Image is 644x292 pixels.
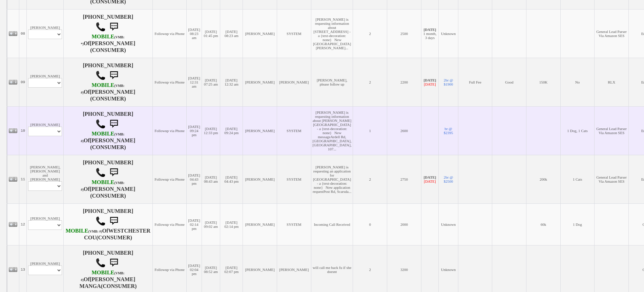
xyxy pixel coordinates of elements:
[81,34,124,47] b: Verizon Wireless
[81,270,124,282] b: T-Mobile USA, Inc.
[560,107,595,155] td: 1 Dog, 1 Cats
[277,107,311,155] td: SYSTEM
[202,58,220,107] td: [DATE] 07:25 am
[423,28,436,32] b: [DATE]
[444,127,453,135] a: br @ $2395
[444,78,453,86] a: 2br @ $1900
[19,58,27,107] td: 09
[96,70,106,80] img: call.png
[81,179,124,192] b: T-Mobile USA, Inc.
[19,204,27,245] td: 12
[439,204,458,245] td: Unknown
[243,155,277,204] td: [PERSON_NAME]
[66,228,102,234] b: T-Mobile USA, Inc.
[81,131,124,144] b: T-Mobile USA, Inc.
[595,155,629,204] td: General Lead Parser Via Amazon SES
[492,58,526,107] td: Good
[107,20,121,34] img: sms.png
[19,10,27,58] td: 08
[560,204,595,245] td: 1 Dog
[243,58,277,107] td: [PERSON_NAME]
[27,58,64,107] td: [PERSON_NAME]
[243,107,277,155] td: [PERSON_NAME]
[560,58,595,107] td: No
[107,214,121,228] img: sms.png
[92,82,115,88] font: MOBILE
[27,155,64,204] td: [PERSON_NAME], [PERSON_NAME] and [PERSON_NAME]
[353,107,387,155] td: 1
[458,58,492,107] td: Full Fee
[152,204,187,245] td: Followup via Phone
[202,155,220,204] td: [DATE] 08:43 am
[90,186,136,192] b: [PERSON_NAME]
[84,228,150,241] b: WESTCHESTER COU
[96,167,106,178] img: call.png
[311,204,353,245] td: Incoming Call Received
[187,10,202,58] td: [DATE] 08:23 am
[311,107,353,155] td: [PERSON_NAME] is requesting information about [PERSON_NAME][GEOGRAPHIC_DATA] - a {text-decoration...
[187,107,202,155] td: [DATE] 09:24 pm
[353,10,387,58] td: 2
[187,155,202,204] td: [DATE] 04:43 pm
[107,256,121,270] img: sms.png
[80,276,136,289] b: [PERSON_NAME] MANGA
[353,204,387,245] td: 0
[27,107,64,155] td: [PERSON_NAME]
[152,155,187,204] td: Followup via Phone
[92,34,115,40] font: MOBILE
[66,228,88,234] font: MOBILE
[81,82,124,95] b: AT&T Wireless
[595,58,629,107] td: RLX
[387,155,421,204] td: 2750
[96,216,106,226] img: call.png
[187,58,202,107] td: [DATE] 12:31 am
[424,179,436,183] font: [DATE]
[96,258,106,268] img: call.png
[92,131,115,137] font: MOBILE
[243,10,277,58] td: [PERSON_NAME]
[65,111,151,150] h4: [PHONE_NUMBER] Of (CONSUMER)
[152,10,187,58] td: Followup via Phone
[202,10,220,58] td: [DATE] 01:45 pm
[423,175,436,179] b: [DATE]
[526,58,561,107] td: 150K
[220,107,243,155] td: [DATE] 09:24 pm
[220,10,243,58] td: [DATE] 08:23 am
[387,58,421,107] td: 2200
[560,155,595,204] td: 1 Cats
[27,204,64,245] td: [PERSON_NAME]
[353,155,387,204] td: 2
[65,14,151,53] h4: [PHONE_NUMBER] Of (CONSUMER)
[243,204,277,245] td: [PERSON_NAME]
[220,58,243,107] td: [DATE] 12:32 am
[90,40,136,47] b: [PERSON_NAME]
[65,250,151,289] h4: [PHONE_NUMBER] Of (CONSUMER)
[526,204,561,245] td: 60k
[387,204,421,245] td: 2000
[65,62,151,102] h4: [PHONE_NUMBER] Of (CONSUMER)
[311,10,353,58] td: [PERSON_NAME] is requesting information about [STREET_ADDRESS] - a {text-decoration: none} New [G...
[152,58,187,107] td: Followup via Phone
[444,175,453,183] a: 2br @ $2500
[277,155,311,204] td: SYSTEM
[423,78,436,82] b: [DATE]
[526,155,561,204] td: 200k
[65,208,151,241] h4: [PHONE_NUMBER] Of (CONSUMER)
[387,10,421,58] td: 2500
[439,10,458,58] td: Unknown
[277,204,311,245] td: SYSTEM
[107,117,121,131] img: sms.png
[152,107,187,155] td: Followup via Phone
[90,89,136,95] b: [PERSON_NAME]
[424,82,436,86] font: [DATE]
[90,138,136,144] b: [PERSON_NAME]
[311,155,353,204] td: [PERSON_NAME] is requesting an application for [GEOGRAPHIC_DATA] - a {text-decoration: none} New ...
[421,10,438,58] td: 1 month, 3 days
[96,119,106,129] img: call.png
[92,270,115,276] font: MOBILE
[88,230,102,233] font: (VMB: #)
[27,10,64,58] td: [PERSON_NAME]
[107,166,121,179] img: sms.png
[387,107,421,155] td: 2600
[277,58,311,107] td: [PERSON_NAME]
